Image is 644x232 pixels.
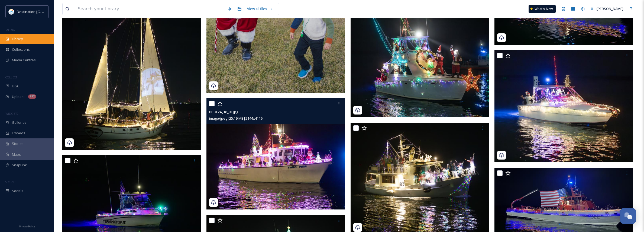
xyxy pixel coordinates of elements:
span: Socials [12,188,23,193]
span: Uploads [12,94,25,99]
span: MEDIA [5,28,15,32]
span: UGC [12,84,19,89]
span: Embeds [12,131,25,136]
span: SnapLink [12,163,27,168]
span: SOCIALS [5,180,16,184]
span: Galleries [12,120,27,125]
span: COLLECT [5,75,17,79]
span: Destination [GEOGRAPHIC_DATA] [17,9,71,14]
button: Open Chat [620,208,636,224]
span: Collections [12,47,30,52]
div: 992 [28,94,36,99]
a: View all files [244,4,276,14]
span: [PERSON_NAME] [597,6,623,11]
a: [PERSON_NAME] [588,4,626,14]
a: What's New [529,5,556,13]
span: Library [12,36,23,42]
a: Privacy Policy [19,223,35,229]
img: BPOL24_18_01.jpg [206,98,345,209]
img: BPOL24_19_01.jpg [494,50,634,162]
img: BPOL24_12_01.jpg [351,6,489,117]
span: Media Centres [12,58,36,63]
span: BPOL24_18_01.jpg [209,109,238,114]
span: Privacy Policy [19,225,35,228]
span: image/jpeg | 25.19 MB | 5144 x 4116 [209,116,263,121]
span: Stories [12,141,24,146]
span: Maps [12,152,21,157]
span: WIDGETS [5,112,18,116]
img: download.png [9,9,14,14]
input: Search your library [75,3,225,15]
